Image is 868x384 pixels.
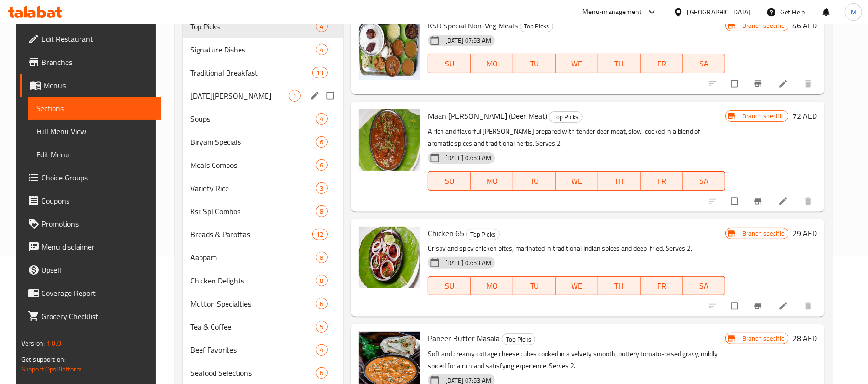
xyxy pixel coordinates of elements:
span: 1.0.0 [46,337,61,349]
span: M [851,7,856,17]
span: Version: [21,337,45,349]
span: 8 [316,207,327,216]
span: 5 [316,322,327,332]
img: Maan Curry (Deer Meat) [359,109,420,171]
h6: 46 AED [792,19,817,32]
span: MO [475,279,509,293]
div: [GEOGRAPHIC_DATA] [687,7,751,17]
button: delete [798,295,821,317]
span: Get support on: [21,353,66,366]
button: TH [598,54,641,73]
a: Support.OpsPlatform [21,363,82,375]
a: Edit Restaurant [20,27,161,51]
div: Tea & Coffee5 [183,315,343,338]
span: Coupons [41,195,154,206]
button: FR [641,276,683,295]
span: 8 [316,253,327,262]
span: Grocery Checklist [41,310,154,322]
span: TU [517,57,552,71]
div: Traditional Breakfast [190,67,312,78]
span: Beef Favorites [190,344,316,356]
span: MO [475,57,509,71]
div: Mutton Specialties [190,298,316,309]
button: SA [683,54,725,73]
h6: 29 AED [792,227,817,240]
span: Select to update [725,192,746,210]
span: Menus [43,79,154,91]
a: Branches [20,51,161,74]
div: Chicken Delights [190,275,316,286]
button: delete [798,191,821,212]
span: KSR Special Non-Veg Meals [428,18,518,33]
span: 12 [313,230,327,239]
div: Top Picks [549,111,583,123]
a: Edit menu item [778,196,790,206]
span: 13 [313,68,327,77]
button: TU [513,276,556,295]
div: Soups4 [183,107,343,130]
button: edit [308,90,323,102]
span: Select to update [725,75,746,93]
span: Top Picks [190,21,316,32]
button: Branch-specific-item [748,191,771,212]
button: MO [471,171,513,191]
span: SU [432,57,467,71]
div: items [316,113,328,125]
a: Full Menu View [28,120,161,143]
span: Choice Groups [41,172,154,183]
span: Top Picks [467,229,499,240]
span: Seafood Selections [190,367,316,379]
span: FR [644,279,679,293]
a: Menu disclaimer [20,235,161,258]
button: SU [428,171,471,191]
span: Signature Dishes [190,44,316,55]
span: Select to update [725,297,746,315]
div: items [289,90,301,102]
div: Traditional Breakfast13 [183,61,343,84]
span: WE [560,279,594,293]
div: items [316,159,328,171]
span: Top Picks [502,334,535,345]
span: [DATE] 07:53 AM [441,258,495,268]
span: Biryani Specials [190,136,316,148]
div: items [316,298,328,309]
span: Menu disclaimer [41,241,154,253]
span: FR [644,57,679,71]
span: TH [602,279,637,293]
span: SA [687,174,721,188]
span: 4 [316,22,327,31]
span: Sections [36,102,154,114]
a: Grocery Checklist [20,305,161,328]
img: KSR Special Non-Veg Meals [359,19,420,80]
span: Branches [41,56,154,68]
span: SA [687,57,721,71]
button: WE [556,171,598,191]
span: WE [560,174,594,188]
span: Top Picks [520,21,553,32]
span: SA [687,279,721,293]
span: 8 [316,276,327,285]
span: 6 [316,369,327,378]
div: Ksr Spl Combos8 [183,200,343,223]
div: Chicken Delights8 [183,269,343,292]
span: Chicken 65 [428,226,464,241]
span: Ksr Spl Combos [190,205,316,217]
button: SU [428,276,471,295]
span: Soups [190,113,316,125]
button: FR [641,54,683,73]
button: WE [556,54,598,73]
button: TH [598,171,641,191]
button: SA [683,171,725,191]
button: MO [471,276,513,295]
span: TH [602,57,637,71]
a: Menus [20,74,161,97]
span: Tea & Coffee [190,321,316,333]
div: Top Picks [466,229,500,240]
p: Crispy and spicy chicken bites, marinated in traditional Indian spices and deep-fried. Serves 2. [428,243,725,255]
p: A rich and flavorful [PERSON_NAME] prepared with tender deer meat, slow-cooked in a blend of arom... [428,126,725,150]
button: TH [598,276,641,295]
